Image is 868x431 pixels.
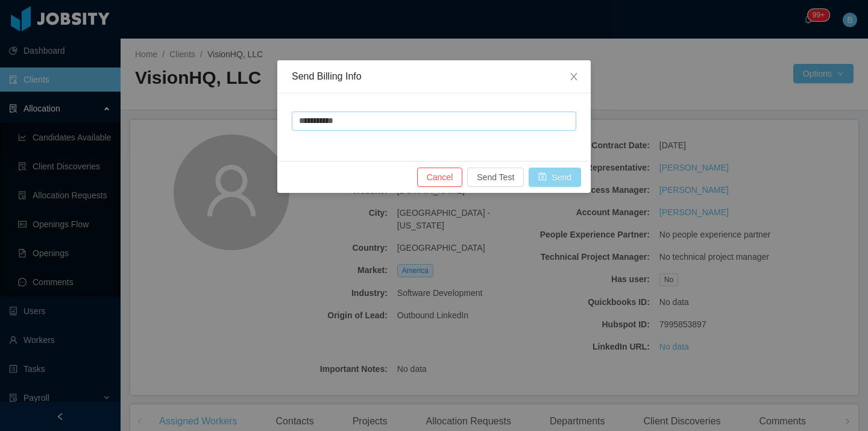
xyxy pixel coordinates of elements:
[557,60,591,94] button: Close
[529,168,581,187] button: icon: saveSend
[292,70,576,83] div: Send Billing Info
[467,168,524,187] button: Send Test
[569,72,579,81] i: icon: close
[417,168,463,187] button: Cancel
